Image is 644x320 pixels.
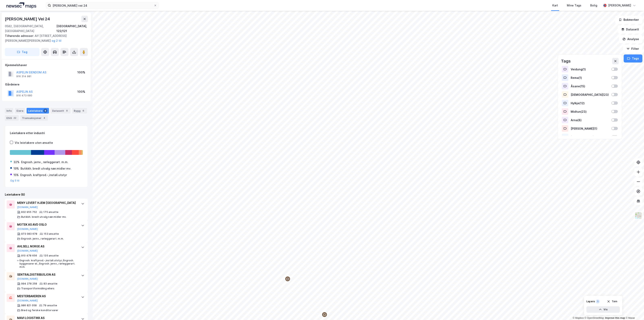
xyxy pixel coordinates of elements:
[10,131,83,136] div: Leietakere etter industri
[15,140,53,145] div: Vis leietakere uten ansatte
[321,312,328,318] div: Map marker
[571,101,609,105] div: Hylkje ( 12 )
[608,3,631,8] div: [PERSON_NAME]
[21,211,37,214] div: 832 955 752
[624,301,644,320] iframe: Chat Widget
[615,16,642,24] button: Bokmerker
[590,3,597,8] div: Bolig
[13,166,19,171] div: 19%
[17,299,38,302] button: [DOMAIN_NAME]
[16,94,32,97] div: 916 473 680
[5,48,39,56] button: Tag
[5,192,88,197] div: Leietakere (8)
[571,110,609,113] div: Midtun ( 23 )
[17,294,77,299] div: MESTERBAKEREN AS
[17,272,77,277] div: SENTRALDISTRIBUSJON AS
[624,54,642,63] button: Tags
[21,309,58,312] div: Brød og ferske konditorvarer
[585,317,604,319] a: OpenStreetMap
[604,298,620,305] button: Tøm
[10,179,20,182] button: Og 5 til
[51,108,71,114] div: Datasett
[21,160,68,165] div: Engrosh. jernv., rørleggerart. m.m.
[5,33,85,43] div: Alf [STREET_ADDRESS][PERSON_NAME][PERSON_NAME]
[21,287,54,290] div: Transportformidling ellers
[5,115,19,121] div: ESG
[21,254,37,257] div: 910 478 656
[635,212,642,219] img: Z
[81,109,85,113] div: 6
[571,68,609,71] div: Veidung ( 1 )
[20,115,48,121] div: Transaksjoner
[43,304,57,307] div: 79 ansatte
[17,200,77,205] div: MENY LEVERT HJEM [GEOGRAPHIC_DATA]
[65,109,69,113] div: 8
[44,232,59,236] div: 153 ansatte
[17,222,77,227] div: MOTEK AS AVD OSLO
[5,82,88,87] div: Gårdeiere
[13,160,20,165] div: 32%
[571,93,609,96] div: [DEMOGRAPHIC_DATA] ( 23 )
[5,63,88,68] div: Hjemmelshaver
[51,2,154,8] input: Søk på adresse, matrikkel, gårdeiere, leietakere eller personer
[13,116,17,120] div: 22
[618,25,642,33] button: Datasett
[5,108,13,114] div: Info
[21,282,37,285] div: 994 278 258
[5,34,35,38] span: Tilhørende adresser:
[17,206,38,209] button: [DOMAIN_NAME]
[77,70,85,75] div: 100%
[15,108,25,114] div: Eiere
[571,118,609,122] div: Arna ( 8 )
[5,16,51,22] div: [PERSON_NAME] Vei 24
[44,254,59,257] div: 135 ansatte
[20,259,77,269] div: Engrosh. kraftprod.-,install.utstyr, Engrosh. byggevarer el., Engrosh. jernv., rørleggerart. m.m.
[17,244,77,249] div: AHLSELL NORGE AS
[21,166,71,171] div: Butikkh. bredt utvalg nær.midler mv.
[605,317,625,319] a: Improve this map
[571,76,609,79] div: Rema ( 1 )
[43,109,47,113] div: 8
[596,299,600,303] div: 1
[56,24,88,33] div: [GEOGRAPHIC_DATA], 122/121
[285,276,291,282] div: Map marker
[586,300,595,303] div: Layers
[6,2,36,8] img: logo.a4113a55bc3d86da70a041830d287a7e.svg
[21,215,66,219] div: Butikkh. bredt utvalg nær.midler mv.
[20,173,67,177] div: Engrosh. kraftprod.-,install.utstyr
[13,173,19,177] div: 15%
[17,249,38,252] button: [DOMAIN_NAME]
[552,3,558,8] div: Kart
[43,211,58,214] div: 175 ansatte
[27,108,49,114] div: Leietakere
[21,232,37,236] div: 973 083 678
[571,127,609,130] div: [PERSON_NAME] ( 1 )
[44,282,57,285] div: 83 ansatte
[623,45,642,53] button: Filter
[72,108,87,114] div: Bygg
[561,58,571,64] div: Tags
[16,75,31,78] div: 916 314 981
[77,89,85,94] div: 100%
[21,237,64,240] div: Engrosh. jernv., rørleggerart. m.m.
[586,306,620,313] button: Vis
[21,304,37,307] div: 986 821 058
[571,84,609,88] div: Åsane ( 15 )
[17,277,38,280] button: [DOMAIN_NAME]
[567,3,581,8] div: Mine Tags
[571,135,609,139] div: [PERSON_NAME] ( 6 )
[619,35,642,43] button: Analyse
[573,317,584,319] a: Mapbox
[5,24,56,33] div: 0582, [GEOGRAPHIC_DATA], [GEOGRAPHIC_DATA]
[17,227,38,231] button: [DOMAIN_NAME]
[42,116,46,120] div: 4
